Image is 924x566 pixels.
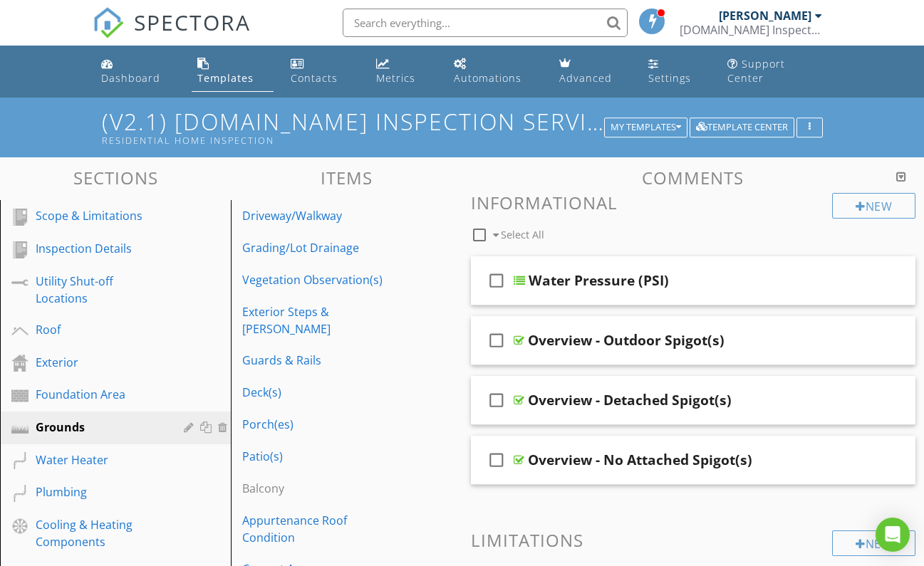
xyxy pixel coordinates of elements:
div: Appurtenance Roof Condition [242,512,401,546]
div: Patio(s) [242,448,401,465]
div: Advanced [559,71,612,85]
span: Select All [501,228,544,241]
div: Dashboard [101,71,160,85]
div: Water Pressure (PSI) [529,272,669,289]
i: check_box_outline_blank [485,443,508,477]
a: Automations (Basic) [448,51,542,92]
div: Overview - Outdoor Spigot(s) [528,332,725,349]
div: Support Center [727,57,785,85]
div: Metrics [376,71,415,85]
div: Driveway/Walkway [242,207,401,224]
a: SPECTORA [93,19,251,49]
a: Templates [192,51,274,92]
a: Advanced [554,51,631,92]
div: Home.Edu Inspection Services LLC [680,23,822,37]
h3: Informational [471,193,916,212]
h3: Comments [471,168,916,187]
div: Porch(es) [242,416,401,433]
div: New [832,530,915,556]
a: Template Center [690,120,794,132]
div: Exterior Steps & [PERSON_NAME] [242,303,401,337]
div: Inspection Details [36,240,163,257]
h3: Limitations [471,530,916,550]
div: Guards & Rails [242,352,401,369]
div: Balcony [242,480,401,497]
div: Automations [454,71,521,85]
span: SPECTORA [134,7,251,37]
div: Water Heater [36,451,163,468]
div: My Templates [611,122,681,132]
div: Grounds [36,419,163,436]
div: Contacts [291,71,338,85]
div: Utility Shut-off Locations [36,273,163,307]
div: Plumbing [36,483,163,501]
i: check_box_outline_blank [485,383,508,417]
div: Residential Home Inspection [102,135,609,146]
div: Template Center [696,122,788,132]
div: [PERSON_NAME] [719,9,811,23]
div: Templates [197,71,254,85]
div: Settings [648,71,691,85]
a: Metrics [370,51,437,92]
div: Open Intercom Messenger [876,518,910,552]
div: Roof [36,321,163,338]
h3: Items [231,168,462,187]
div: Grading/Lot Drainage [242,239,401,256]
div: Overview - Detached Spigot(s) [528,392,732,409]
a: Support Center [722,51,829,92]
div: Deck(s) [242,384,401,401]
img: The Best Home Inspection Software - Spectora [93,7,124,38]
i: check_box_outline_blank [485,263,508,298]
div: New [832,193,915,219]
a: Contacts [285,51,359,92]
div: Scope & Limitations [36,207,163,224]
div: Exterior [36,354,163,371]
input: Search everything... [343,9,628,37]
a: Dashboard [95,51,180,92]
a: Settings [643,51,710,92]
button: My Templates [604,117,687,137]
h1: (V2.1) [DOMAIN_NAME] Inspection Services [102,109,823,145]
div: Overview - No Attached Spigot(s) [528,451,752,468]
i: check_box_outline_blank [485,323,508,357]
div: Vegetation Observation(s) [242,271,401,288]
button: Template Center [690,117,794,137]
div: Cooling & Heating Components [36,516,163,550]
div: Foundation Area [36,386,163,403]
